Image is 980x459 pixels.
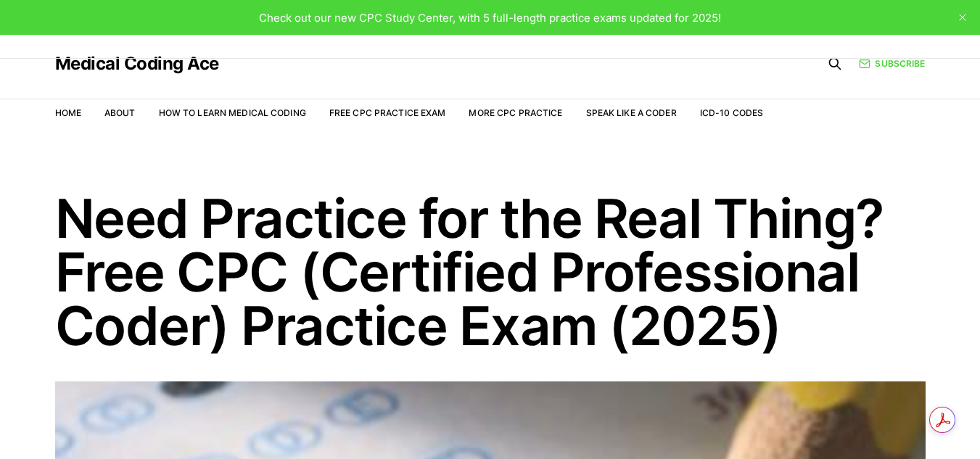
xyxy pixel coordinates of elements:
a: More CPC Practice [469,107,562,118]
a: Speak Like a Coder [586,107,677,118]
a: ICD-10 Codes [700,107,763,118]
a: Medical Coding Ace [55,55,219,73]
a: Subscribe [859,57,925,70]
span: Check out our new CPC Study Center, with 5 full-length practice exams updated for 2025! [259,11,721,25]
a: How to Learn Medical Coding [159,107,306,118]
h1: Need Practice for the Real Thing? Free CPC (Certified Professional Coder) Practice Exam (2025) [55,191,926,352]
a: Free CPC Practice Exam [329,107,446,118]
iframe: portal-trigger [744,388,980,459]
a: Home [55,107,81,118]
a: About [104,107,136,118]
button: close [951,6,974,29]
